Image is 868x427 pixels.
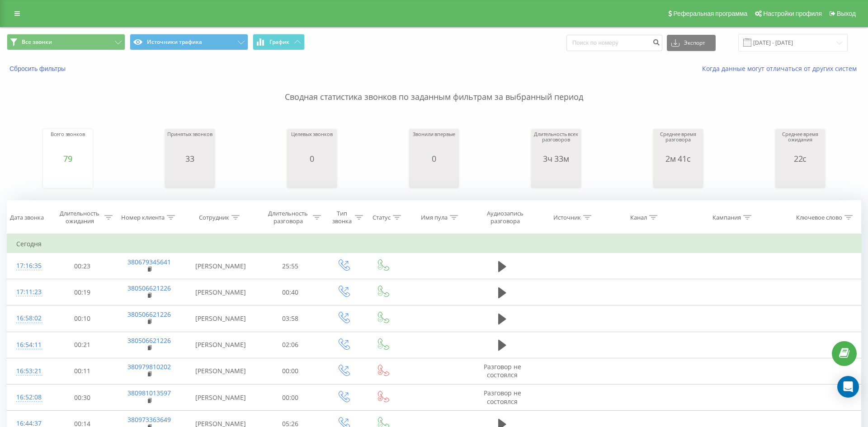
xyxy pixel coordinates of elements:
[265,210,311,225] div: Длительность разговора
[484,362,521,379] span: Разговор не состоялся
[257,332,323,358] td: 02:06
[667,35,716,51] button: Экспорт
[702,64,861,73] a: Когда данные могут отличаться от других систем
[49,332,115,358] td: 00:21
[130,34,248,50] button: Источники трафика
[16,283,40,301] div: 17:11:23
[16,389,40,406] div: 16:52:08
[51,131,85,154] div: Всего звонков
[22,38,52,46] span: Все звонки
[257,279,323,305] td: 00:40
[533,154,579,163] div: 3ч 33м
[16,257,40,275] div: 17:16:35
[51,154,85,163] div: 79
[127,284,171,292] a: 380506621226
[7,65,70,73] button: Сбросить фильтры
[413,154,455,163] div: 0
[763,10,822,17] span: Настройки профиля
[16,310,40,327] div: 16:58:02
[121,214,165,221] div: Номер клиента
[257,358,323,384] td: 00:00
[127,310,171,319] a: 380506621226
[49,279,115,305] td: 00:19
[673,10,747,17] span: Реферальная программа
[257,385,323,411] td: 00:00
[199,214,229,221] div: Сотрудник
[533,131,579,154] div: Длительность всех разговоров
[49,253,115,279] td: 00:23
[7,235,861,253] td: Сегодня
[331,210,353,225] div: Тип звонка
[184,385,257,411] td: [PERSON_NAME]
[184,279,257,305] td: [PERSON_NAME]
[269,39,289,45] span: График
[413,131,455,154] div: Звонили впервые
[553,214,581,221] div: Источник
[10,214,44,221] div: Дата звонка
[837,10,856,17] span: Выход
[127,258,171,266] a: 380679345641
[167,131,212,154] div: Принятых звонков
[373,214,391,221] div: Статус
[253,34,305,50] button: График
[16,362,40,380] div: 16:53:21
[184,358,257,384] td: [PERSON_NAME]
[49,358,115,384] td: 00:11
[184,253,257,279] td: [PERSON_NAME]
[127,362,171,371] a: 380979810202
[630,214,647,221] div: Канал
[16,336,40,354] div: 16:54:11
[778,154,823,163] div: 22с
[57,210,103,225] div: Длительность ожидания
[656,154,701,163] div: 2м 41с
[7,73,861,103] p: Сводная статистика звонков по заданным фильтрам за выбранный период
[127,336,171,345] a: 380506621226
[566,35,662,51] input: Поиск по номеру
[656,131,701,154] div: Среднее время разговора
[184,305,257,332] td: [PERSON_NAME]
[167,154,212,163] div: 33
[291,154,332,163] div: 0
[127,415,171,424] a: 380973363649
[7,34,125,50] button: Все звонки
[127,389,171,397] a: 380981013597
[49,305,115,332] td: 00:10
[796,214,842,221] div: Ключевое слово
[257,305,323,332] td: 03:58
[184,332,257,358] td: [PERSON_NAME]
[479,210,532,225] div: Аудиозапись разговора
[421,214,448,221] div: Имя пула
[837,376,859,398] div: Open Intercom Messenger
[49,385,115,411] td: 00:30
[484,389,521,405] span: Разговор не состоялся
[291,131,332,154] div: Целевых звонков
[257,253,323,279] td: 25:55
[712,214,741,221] div: Кампания
[778,131,823,154] div: Среднее время ожидания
